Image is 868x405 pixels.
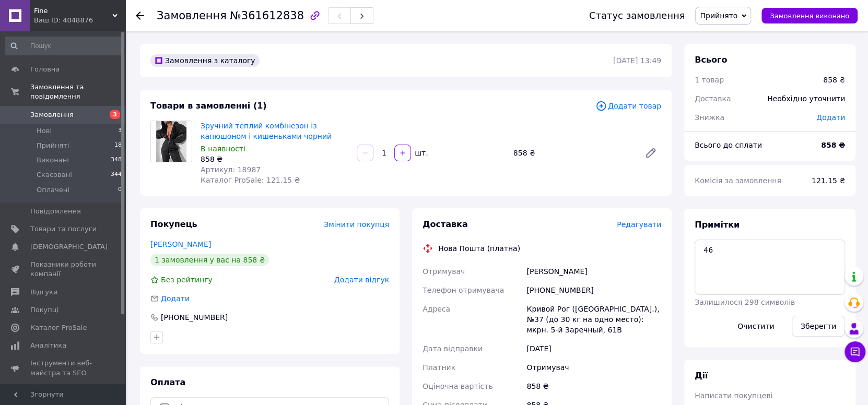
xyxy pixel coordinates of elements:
[150,254,269,266] div: 1 замовлення у вас на 858 ₴
[201,122,332,140] a: Зручний теплий комбінезон із капюшоном і кишеньками чорний
[34,6,112,16] span: Fine
[30,288,57,297] span: Відгуки
[823,75,845,85] div: 858 ₴
[30,224,97,234] span: Товари та послуги
[111,156,122,165] span: 348
[160,312,229,323] div: [PHONE_NUMBER]
[30,207,81,216] span: Повідомлення
[423,305,450,313] span: Адреса
[770,12,849,20] span: Замовлення виконано
[201,165,261,174] span: Артикул: 18987
[695,76,724,84] span: 1 товар
[792,316,845,337] button: Зберегти
[201,154,348,164] div: 858 ₴
[118,185,122,195] span: 0
[695,220,740,230] span: Примітки
[816,113,845,122] span: Додати
[509,146,636,160] div: 858 ₴
[150,240,211,248] a: [PERSON_NAME]
[423,219,468,229] span: Доставка
[695,240,845,295] textarea: 46
[761,87,851,110] div: Необхідно уточнити
[729,316,783,337] button: Очистити
[695,113,724,122] span: Знижка
[150,101,267,111] span: Товари в замовленні (1)
[30,305,58,315] span: Покупці
[37,141,69,150] span: Прийняті
[136,10,144,21] div: Повернутися назад
[110,110,120,119] span: 3
[436,243,523,254] div: Нова Пошта (платна)
[695,371,708,380] span: Дії
[37,170,72,180] span: Скасовані
[230,9,304,22] span: №361612838
[30,323,87,332] span: Каталог ProSale
[695,391,772,400] span: Написати покупцеві
[334,276,389,284] span: Додати відгук
[595,100,661,112] span: Додати товар
[30,82,125,101] span: Замовлення та повідомлення
[150,377,185,387] span: Оплата
[30,341,66,350] span: Аналітика
[589,10,685,21] div: Статус замовлення
[524,358,663,377] div: Отримувач
[30,110,74,120] span: Замовлення
[161,294,190,303] span: Додати
[34,16,125,25] div: Ваш ID: 4048876
[423,382,492,390] span: Оціночна вартість
[150,54,260,67] div: Замовлення з каталогу
[201,145,245,153] span: В наявності
[412,148,429,158] div: шт.
[161,276,213,284] span: Без рейтингу
[524,281,663,300] div: [PHONE_NUMBER]
[30,65,60,74] span: Головна
[30,359,97,377] span: Інструменти веб-майстра та SEO
[423,344,483,353] span: Дата відправки
[695,55,727,65] span: Всього
[524,300,663,339] div: Кривой Рог ([GEOGRAPHIC_DATA].), №37 (до 30 кг на одно место): мкрн. 5-й Заречный, 61В
[821,141,845,149] b: 858 ₴
[524,339,663,358] div: [DATE]
[114,141,122,150] span: 18
[156,121,187,162] img: Зручний теплий комбінезон із капюшоном і кишеньками чорний
[37,185,69,195] span: Оплачені
[423,363,455,372] span: Платник
[37,156,69,165] span: Виконані
[524,262,663,281] div: [PERSON_NAME]
[150,219,197,229] span: Покупець
[640,142,661,163] a: Редагувати
[423,267,465,276] span: Отримувач
[524,377,663,396] div: 858 ₴
[324,220,389,229] span: Змінити покупця
[30,260,97,279] span: Показники роботи компанії
[157,9,227,22] span: Замовлення
[695,141,762,149] span: Всього до сплати
[37,126,52,136] span: Нові
[812,176,845,185] span: 121.15 ₴
[844,341,865,362] button: Чат з покупцем
[617,220,661,229] span: Редагувати
[201,176,300,184] span: Каталог ProSale: 121.15 ₴
[695,176,781,185] span: Комісія за замовлення
[700,11,737,20] span: Прийнято
[5,37,123,55] input: Пошук
[761,8,858,23] button: Замовлення виконано
[30,242,108,252] span: [DEMOGRAPHIC_DATA]
[118,126,122,136] span: 3
[423,286,504,294] span: Телефон отримувача
[695,94,731,103] span: Доставка
[111,170,122,180] span: 344
[695,298,795,306] span: Залишилося 298 символів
